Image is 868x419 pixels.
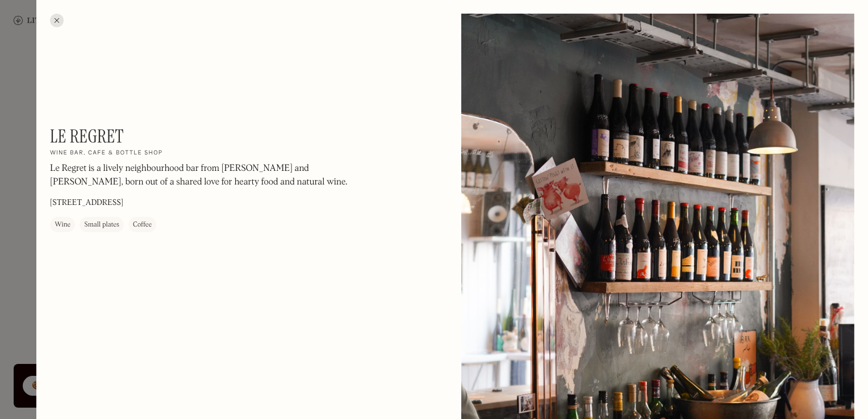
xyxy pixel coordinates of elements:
[50,162,357,190] p: Le Regret is a lively neighbourhood bar from [PERSON_NAME] and [PERSON_NAME], born out of a share...
[55,220,70,231] div: Wine
[50,198,123,209] p: [STREET_ADDRESS]
[50,150,162,158] h2: Wine bar, cafe & bottle shop
[133,220,152,231] div: Coffee
[84,220,119,231] div: Small plates
[50,125,124,147] h1: Le Regret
